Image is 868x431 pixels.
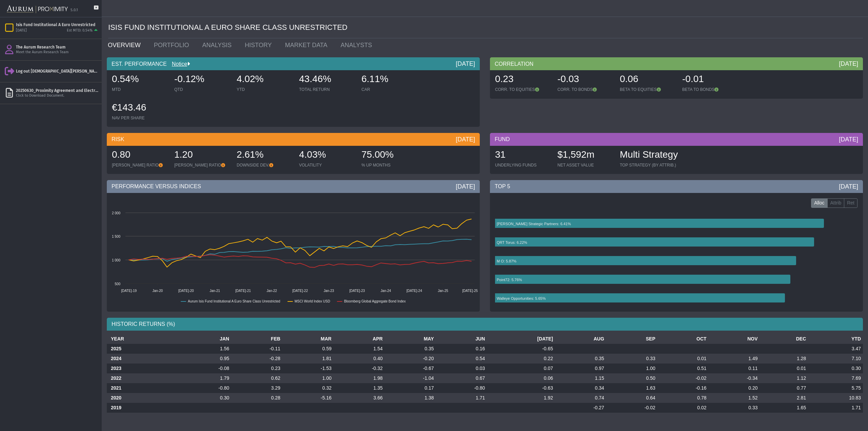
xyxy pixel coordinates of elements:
text: Jan-23 [323,289,334,293]
div: 31 [495,148,551,162]
td: 1.71 [436,393,487,403]
div: UNDERLYING FUNDS [495,162,551,168]
td: -0.34 [709,373,760,383]
td: 0.95 [180,354,231,364]
text: Jan-25 [438,289,448,293]
td: 0.67 [436,373,487,383]
td: 7.10 [808,354,863,364]
td: 0.33 [606,354,657,364]
div: YTD [237,87,292,92]
div: Click to Download Document. [16,93,99,98]
th: 2019 [107,403,180,413]
div: 5.0.1 [71,8,78,13]
td: 1.28 [759,354,808,364]
div: [DATE] [16,28,27,33]
td: 1.00 [606,364,657,373]
span: -0.12% [174,74,204,84]
div: Est MTD: 0.54% [67,28,93,33]
text: MSCI World Index USD [295,299,330,303]
td: 5.75 [808,383,863,393]
th: APR [334,334,385,344]
div: CORRELATION [490,57,863,70]
text: QRT Torus: 6.22% [497,240,527,244]
label: Attrib [827,198,845,208]
div: €143.46 [112,101,167,115]
td: 0.74 [555,393,606,403]
th: [DATE] [487,334,555,344]
td: 0.03 [436,364,487,373]
td: 0.06 [487,373,555,383]
td: 1.79 [180,373,231,383]
div: QTD [174,87,230,92]
th: NOV [709,334,760,344]
text: Jan-24 [381,289,391,293]
th: YEAR [107,334,180,344]
div: CORR. TO EQUITIES [495,87,551,92]
td: -0.02 [657,373,709,383]
div: 20250630_Proximity Agreement and Electronic Access Agreement (Signed).pdf [16,88,99,93]
td: 1.81 [282,354,334,364]
text: 1 000 [112,258,120,262]
td: -0.63 [487,383,555,393]
td: 1.38 [385,393,436,403]
div: CORR. TO BONDS [557,87,613,92]
div: FUND [490,133,863,146]
div: The Aurum Research Team [16,44,99,50]
th: 2022 [107,373,180,383]
td: -1.04 [385,373,436,383]
td: -0.11 [231,344,282,354]
th: SEP [606,334,657,344]
text: Jan-20 [153,289,163,293]
div: RISK [107,133,480,146]
td: 0.77 [759,383,808,393]
a: ANALYSTS [335,38,380,52]
text: [DATE]-22 [292,289,308,293]
td: 3.66 [334,393,385,403]
text: Bloomberg Global Aggregate Bond Index [344,299,406,303]
div: Notice [167,60,190,68]
td: 0.54 [436,354,487,364]
a: MARKET DATA [280,38,335,52]
td: -0.20 [385,354,436,364]
text: 2 000 [112,211,120,215]
td: 0.30 [180,393,231,403]
a: PORTFOLIO [149,38,197,52]
td: 0.62 [231,373,282,383]
th: 2025 [107,344,180,354]
td: 1.12 [759,373,808,383]
div: TOP 5 [490,180,863,193]
td: 1.92 [487,393,555,403]
text: [DATE]-25 [462,289,478,293]
td: 1.00 [282,373,334,383]
text: [DATE]-21 [235,289,251,293]
td: 0.64 [606,393,657,403]
td: -0.80 [180,383,231,393]
td: 0.97 [555,364,606,373]
div: MTD [112,87,167,92]
text: [DATE]-20 [178,289,194,293]
td: 1.71 [808,403,863,413]
th: MAY [385,334,436,344]
div: HISTORIC RETURNS (%) [107,318,863,331]
td: 0.01 [759,364,808,373]
text: [DATE]-24 [407,289,422,293]
td: 0.11 [709,364,760,373]
td: -0.32 [334,364,385,373]
th: FEB [231,334,282,344]
td: 0.59 [282,344,334,354]
td: -0.67 [385,364,436,373]
td: 0.07 [487,364,555,373]
td: -0.27 [555,403,606,413]
div: ISIS FUND INSTITUTIONAL A EURO SHARE CLASS UNRESTRICTED [108,17,863,38]
div: NET ASSET VALUE [557,162,613,168]
div: [DATE] [456,182,475,191]
th: JUN [436,334,487,344]
td: 0.51 [657,364,709,373]
text: M O: 5.87% [497,259,516,263]
td: 1.15 [555,373,606,383]
span: 0.23 [495,74,514,84]
div: [PERSON_NAME] RATIO [174,162,230,168]
text: Jan-21 [210,289,220,293]
td: 0.35 [385,344,436,354]
div: [DATE] [456,60,475,68]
